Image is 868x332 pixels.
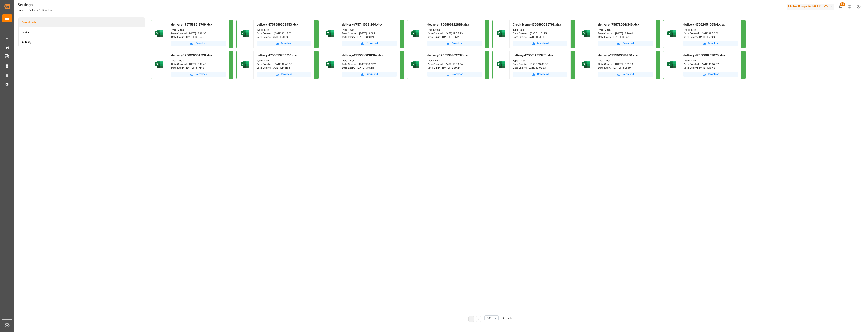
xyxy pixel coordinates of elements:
[342,66,397,70] div: Date Expiry : [DATE] 13:07:11
[787,3,836,10] button: Melitta Europa GmbH & Co. KG
[537,41,549,45] span: Download
[19,37,145,47] a: Activity
[598,66,653,70] div: Date Expiry : [DATE] 13:01:59
[513,66,567,70] div: Date Expiry : [DATE] 13:02:33
[342,23,382,26] span: delivery-1757415681240.xlsx
[683,66,738,70] div: Date Expiry : [DATE] 13:57:37
[496,29,506,38] img: microsoft-excel-2019--v1.png
[598,62,653,66] div: Date Created : [DATE] 13:01:59
[281,72,292,76] span: Download
[257,66,311,70] div: Date Expiry : [DATE] 12:48:53
[787,4,834,10] div: Melitta Europa GmbH & Co. KG
[19,27,145,37] li: Tasks
[257,72,311,77] button: Download
[598,41,653,46] button: Download
[257,54,298,57] span: delivery-1755859733210.xlsx
[257,28,311,32] div: Type : .xlsx
[683,28,738,32] div: Type : .xlsx
[581,59,591,69] img: microsoft-excel-2019--v1.png
[257,23,298,26] span: delivery-1757589303453.xlsx
[598,32,653,35] div: Date Created : [DATE] 13:20:41
[513,72,567,77] button: Download
[257,32,311,35] div: Date Created : [DATE] 13:15:03
[427,32,482,35] div: Date Created : [DATE] 12:55:23
[171,35,226,39] div: Date Expiry : [DATE] 13:18:33
[427,66,482,70] div: Date Expiry : [DATE] 12:39:24
[240,29,249,38] img: microsoft-excel-2019--v1.png
[342,54,383,57] span: delivery-1755688031284.xlsx
[342,41,397,46] button: Download
[171,23,212,26] span: delivery-1757589513709.xlsx
[683,32,738,35] div: Date Created : [DATE] 12:50:06
[513,62,567,66] div: Date Created : [DATE] 13:02:33
[598,59,653,62] div: Type : .xlsx
[667,29,676,38] img: microsoft-excel-2019--v1.png
[342,72,397,77] button: Download
[683,23,725,26] span: delivery-1756205406514.xlsx
[513,54,553,57] span: delivery-1755514953731.xlsx
[845,2,854,11] button: Help Center
[171,41,226,46] button: Download
[502,317,512,320] span: 14 results
[171,32,226,35] div: Date Created : [DATE] 13:18:33
[19,17,145,27] li: Downloads
[427,62,482,66] div: Date Created : [DATE] 12:39:24
[171,54,212,57] span: delivery-1756120664928.xlsx
[598,28,653,32] div: Type : .xlsx
[598,23,639,26] span: delivery-1756725641346.xlsx
[598,72,653,77] button: Download
[427,72,482,77] a: Download
[427,41,482,46] button: Download
[281,41,292,45] span: Download
[427,54,469,57] span: delivery-1755599963737.xlsx
[366,72,378,76] span: Download
[513,35,567,39] div: Date Expiry : [DATE] 11:01:25
[29,9,38,12] a: Settings
[257,35,311,39] div: Date Expiry : [DATE] 13:15:03
[461,316,467,322] li: Previous Page
[257,41,311,46] button: Download
[257,62,311,66] div: Date Created : [DATE] 12:48:53
[171,62,226,66] div: Date Created : [DATE] 13:17:45
[683,35,738,39] div: Date Expiry : [DATE] 12:50:06
[325,29,335,38] img: microsoft-excel-2019--v1.png
[683,59,738,62] div: Type : .xlsx
[513,41,567,46] a: Download
[154,29,164,38] img: microsoft-excel-2019--v1.png
[623,41,634,45] span: Download
[683,54,725,57] span: delivery-1755086257878.xlsx
[683,62,738,66] div: Date Created : [DATE] 13:57:37
[623,72,634,76] span: Download
[342,28,397,32] div: Type : .xlsx
[18,2,54,8] div: Settings
[513,28,567,32] div: Type : .xlsx
[427,59,482,62] div: Type : .xlsx
[196,41,207,45] span: Download
[240,59,249,69] img: microsoft-excel-2019--v1.png
[476,316,481,322] li: Next Page
[708,72,719,76] span: Download
[171,28,226,32] div: Type : .xlsx
[513,23,561,26] span: Credit Memo-1756890085792.xlsx
[325,59,335,69] img: microsoft-excel-2019--v1.png
[487,316,491,320] span: 100
[411,29,420,38] img: microsoft-excel-2019--v1.png
[411,59,420,69] img: microsoft-excel-2019--v1.png
[683,72,738,77] button: Download
[708,41,719,45] span: Download
[683,41,738,46] a: Download
[667,59,676,69] img: microsoft-excel-2019--v1.png
[171,59,226,62] div: Type : .xlsx
[196,72,207,76] span: Download
[496,59,506,69] img: microsoft-excel-2019--v1.png
[468,316,474,322] li: 1
[171,72,226,77] a: Download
